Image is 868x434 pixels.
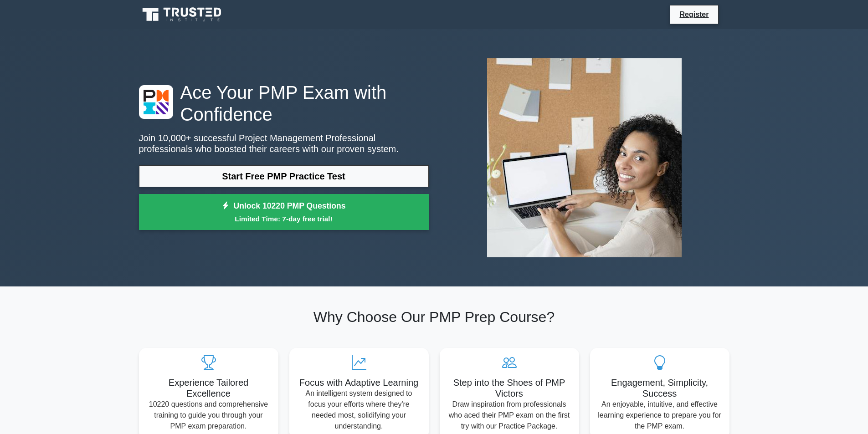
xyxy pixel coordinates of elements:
[139,82,429,125] h1: Ace Your PMP Exam with Confidence
[146,399,271,432] p: 10220 questions and comprehensive training to guide you through your PMP exam preparation.
[297,377,421,388] h5: Focus with Adaptive Learning
[674,9,714,20] a: Register
[447,377,572,399] h5: Step into the Shoes of PMP Victors
[139,165,429,187] a: Start Free PMP Practice Test
[150,214,417,224] small: Limited Time: 7-day free trial!
[146,377,271,399] h5: Experience Tailored Excellence
[597,377,722,399] h5: Engagement, Simplicity, Success
[139,194,429,230] a: Unlock 10220 PMP QuestionsLimited Time: 7-day free trial!
[297,388,421,432] p: An intelligent system designed to focus your efforts where they're needed most, solidifying your ...
[139,308,729,326] h2: Why Choose Our PMP Prep Course?
[447,399,572,432] p: Draw inspiration from professionals who aced their PMP exam on the first try with our Practice Pa...
[139,133,429,154] p: Join 10,000+ successful Project Management Professional professionals who boosted their careers w...
[597,399,722,432] p: An enjoyable, intuitive, and effective learning experience to prepare you for the PMP exam.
